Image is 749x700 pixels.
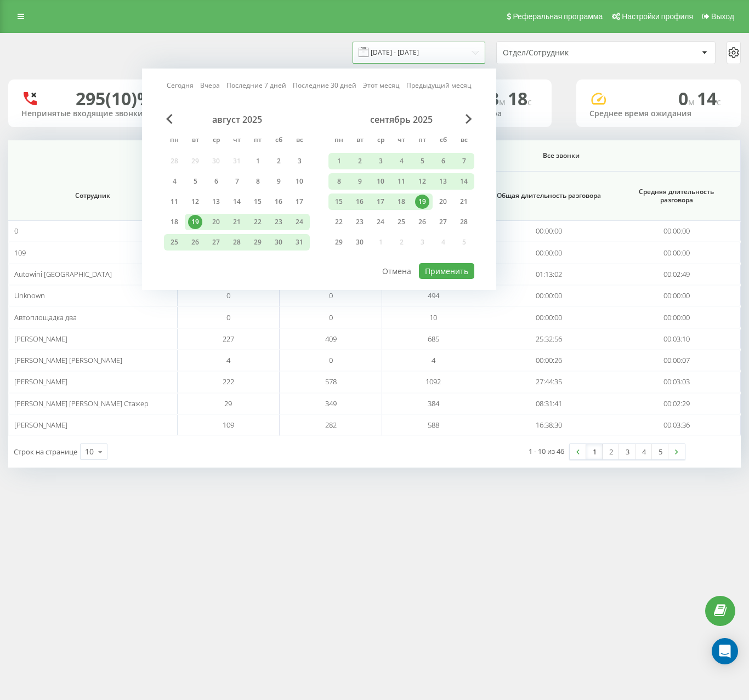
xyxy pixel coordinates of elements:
[624,187,729,204] span: Средняя длительность разговора
[271,215,286,229] div: 23
[489,87,508,110] span: 3
[457,195,471,209] div: 21
[394,215,408,229] div: 25
[14,312,77,322] span: Автоплощадка два
[292,174,307,189] div: 10
[325,420,337,430] span: 282
[527,96,532,108] span: c
[14,248,26,258] span: 109
[291,133,308,149] abbr: воскресенье
[433,214,453,230] div: сб 27 сент. 2025 г.
[503,48,634,58] div: Отдел/Сотрудник
[332,215,346,229] div: 22
[164,234,185,251] div: пн 25 авг. 2025 г.
[415,174,429,189] div: 12
[485,371,613,392] td: 27:44:35
[436,215,450,229] div: 27
[412,173,433,190] div: пт 12 сент. 2025 г.
[349,214,370,230] div: вт 23 сент. 2025 г.
[208,133,224,149] abbr: среда
[229,133,245,149] abbr: четверг
[612,285,741,306] td: 00:00:00
[373,195,388,209] div: 17
[496,191,602,200] span: Общая длительность разговора
[433,173,453,190] div: сб 13 сент. 2025 г.
[185,194,206,210] div: вт 12 авг. 2025 г.
[268,194,289,210] div: сб 16 авг. 2025 г.
[353,174,367,189] div: 9
[394,195,408,209] div: 18
[370,194,391,210] div: ср 17 сент. 2025 г.
[612,242,741,263] td: 00:00:00
[247,194,268,210] div: пт 15 авг. 2025 г.
[14,355,122,365] span: [PERSON_NAME] [PERSON_NAME]
[206,194,226,210] div: ср 13 авг. 2025 г.
[188,174,202,189] div: 5
[353,235,367,249] div: 30
[164,214,185,230] div: пн 18 авг. 2025 г.
[167,174,181,189] div: 4
[188,215,202,229] div: 19
[376,263,417,279] button: Отмена
[76,88,153,109] div: 295 (10)%
[209,195,223,209] div: 13
[370,214,391,230] div: ср 24 сент. 2025 г.
[167,215,181,229] div: 18
[394,174,408,189] div: 11
[508,87,532,110] span: 18
[223,420,234,430] span: 109
[268,173,289,190] div: сб 9 авг. 2025 г.
[325,377,337,386] span: 578
[325,334,337,344] span: 409
[453,214,474,230] div: вс 28 сент. 2025 г.
[329,355,333,365] span: 0
[485,264,613,285] td: 01:13:02
[485,285,613,306] td: 00:00:00
[251,195,265,209] div: 15
[200,80,220,90] a: Вчера
[393,133,410,149] abbr: четверг
[292,215,307,229] div: 24
[14,447,77,457] span: Строк на странице
[412,214,433,230] div: пт 26 сент. 2025 г.
[206,173,226,190] div: ср 6 авг. 2025 г.
[268,234,289,251] div: сб 30 авг. 2025 г.
[717,96,721,108] span: c
[289,194,310,210] div: вс 17 авг. 2025 г.
[188,235,202,249] div: 26
[372,133,389,149] abbr: среда
[328,214,349,230] div: пн 22 сент. 2025 г.
[586,444,603,459] a: 1
[373,215,388,229] div: 24
[328,234,349,251] div: пн 29 сент. 2025 г.
[453,173,474,190] div: вс 14 сент. 2025 г.
[293,80,356,90] a: Последние 30 дней
[167,195,181,209] div: 11
[166,133,183,149] abbr: понедельник
[373,154,388,168] div: 3
[329,312,333,322] span: 0
[349,173,370,190] div: вт 9 сент. 2025 г.
[353,195,367,209] div: 16
[247,173,268,190] div: пт 8 авг. 2025 г.
[513,12,603,21] span: Реферальная программа
[247,214,268,230] div: пт 22 авг. 2025 г.
[328,194,349,210] div: пн 15 сент. 2025 г.
[499,96,508,108] span: м
[349,194,370,210] div: вт 16 сент. 2025 г.
[289,214,310,230] div: вс 24 авг. 2025 г.
[14,377,67,386] span: [PERSON_NAME]
[14,269,112,279] span: Autowini [GEOGRAPHIC_DATA]
[353,154,367,168] div: 2
[466,114,472,124] span: Next Month
[209,174,223,189] div: 6
[268,153,289,169] div: сб 2 авг. 2025 г.
[332,154,346,168] div: 1
[167,80,194,90] a: Сегодня
[394,154,408,168] div: 4
[289,234,310,251] div: вс 31 авг. 2025 г.
[370,153,391,169] div: ср 3 сент. 2025 г.
[271,195,286,209] div: 16
[433,153,453,169] div: сб 6 сент. 2025 г.
[453,153,474,169] div: вс 7 сент. 2025 г.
